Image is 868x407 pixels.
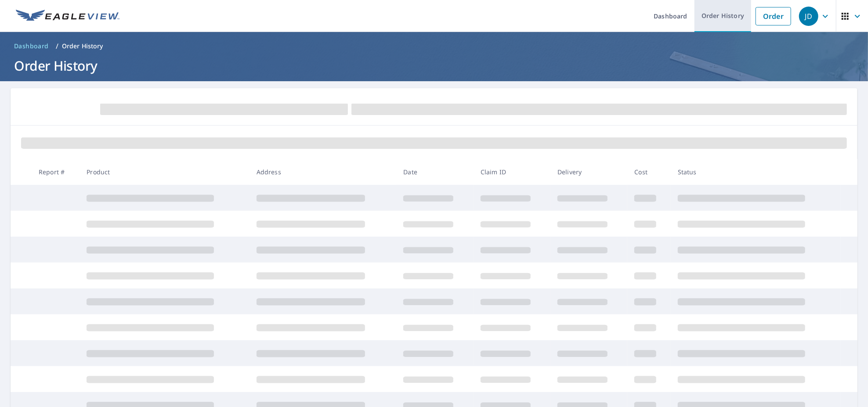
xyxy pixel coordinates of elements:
[14,42,49,50] span: Dashboard
[756,7,791,25] a: Order
[62,42,103,50] p: Order History
[627,159,670,185] th: Cost
[550,159,627,185] th: Delivery
[474,159,550,185] th: Claim ID
[32,159,80,185] th: Report #
[56,41,58,51] li: /
[250,159,397,185] th: Address
[11,39,52,53] a: Dashboard
[80,159,250,185] th: Product
[16,10,119,23] img: EV Logo
[11,57,857,75] h1: Order History
[11,39,857,53] nav: breadcrumb
[671,159,841,185] th: Status
[799,7,818,26] div: JD
[396,159,473,185] th: Date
